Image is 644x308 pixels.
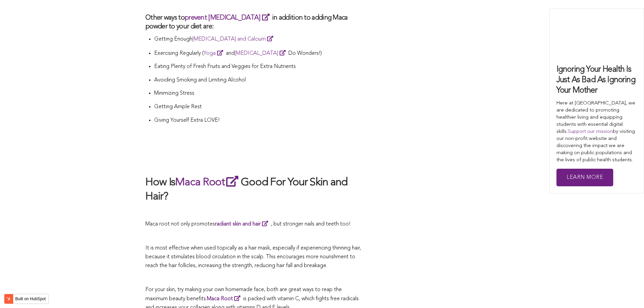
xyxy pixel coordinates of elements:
p: Eating Plenty of Fresh Fruits and Veggies for Extra Nutrients [154,63,365,71]
p: Avoiding Smoking and Limiting Alcohol [154,76,365,85]
img: HubSpot sprocket logo [4,295,13,303]
h2: How Is Good For Your Skin and Hair? [145,174,365,204]
span: For your skin, try making your own homemade face, both are great ways to reap the maximum beauty ... [145,287,342,302]
p: Getting Ample Rest [154,103,365,112]
p: Exercising Regularly ( and Do Wonders!) [154,49,365,58]
p: Giving Yourself Extra LOVE! [154,116,365,125]
a: Yoga [204,51,226,56]
button: Built on HubSpot [4,294,49,304]
a: Maca Root [207,296,243,302]
label: Built on HubSpot [13,294,48,303]
span: It is most effective when used topically as a hair mask, especially if experiencing thinning hair... [145,245,361,268]
a: Learn More [556,169,613,187]
p: Getting Enough [154,34,365,44]
span: Maca root not only promotes , but stronger nails and teeth too! [145,221,351,227]
p: Minimizing Stress [154,89,365,98]
a: [MEDICAL_DATA] and Calcium [192,37,276,42]
a: [MEDICAL_DATA] [235,51,288,56]
h3: Other ways to in addition to adding Maca powder to your diet are: [145,13,365,31]
span: Maca Root [207,296,233,302]
iframe: Chat Widget [610,276,644,308]
a: radiant skin and hair [215,221,271,227]
a: prevent [MEDICAL_DATA] [185,15,272,21]
a: Maca Root [175,177,241,188]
